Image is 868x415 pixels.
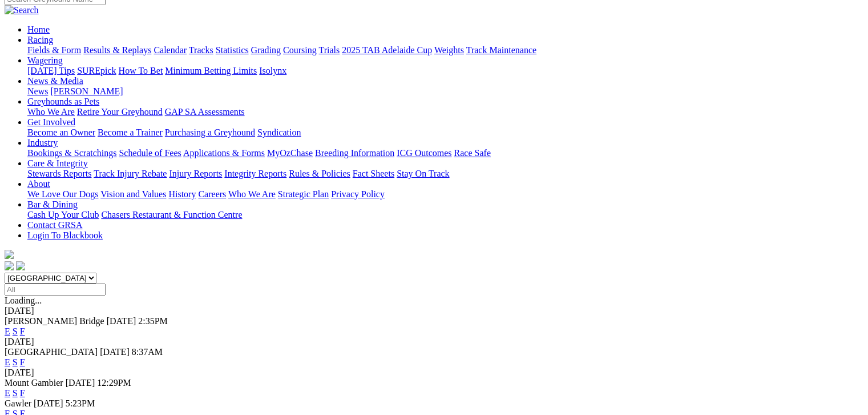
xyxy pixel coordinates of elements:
div: Wagering [27,66,863,76]
a: Careers [198,189,226,199]
span: [PERSON_NAME] Bridge [5,316,104,326]
div: Industry [27,148,863,158]
a: Breeding Information [315,148,394,158]
a: Isolynx [259,66,286,75]
a: Stay On Track [397,169,449,178]
a: Login To Blackbook [27,230,103,240]
a: Bar & Dining [27,199,78,209]
a: Race Safe [454,148,490,158]
a: SUREpick [77,66,116,75]
a: Tracks [189,45,213,55]
span: [DATE] [100,347,130,357]
a: MyOzChase [267,148,313,158]
a: Fact Sheets [353,169,394,178]
a: Results & Replays [83,45,151,55]
span: [DATE] [66,378,95,388]
a: E [5,388,10,398]
a: Who We Are [27,107,75,117]
a: F [20,357,25,367]
a: Vision and Values [100,189,166,199]
a: Track Injury Rebate [94,169,167,178]
a: E [5,357,10,367]
a: F [20,326,25,336]
div: News & Media [27,86,863,97]
a: Become an Owner [27,127,95,137]
a: S [13,388,18,398]
a: S [13,357,18,367]
a: Bookings & Scratchings [27,148,116,158]
a: Schedule of Fees [119,148,181,158]
a: Who We Are [228,189,276,199]
span: 8:37AM [132,347,163,357]
a: Track Maintenance [466,45,536,55]
div: [DATE] [5,337,863,347]
span: 2:35PM [138,316,168,326]
a: [PERSON_NAME] [50,86,123,96]
a: News [27,86,48,96]
a: Chasers Restaurant & Function Centre [101,210,242,220]
a: Integrity Reports [224,169,286,178]
a: Care & Integrity [27,158,88,168]
img: logo-grsa-white.png [5,250,14,259]
div: Bar & Dining [27,210,863,220]
div: Care & Integrity [27,169,863,179]
a: Become a Trainer [98,127,163,137]
input: Select date [5,284,106,296]
a: S [13,326,18,336]
a: Injury Reports [169,169,222,178]
div: Racing [27,45,863,55]
span: [DATE] [107,316,136,326]
a: History [168,189,196,199]
a: Applications & Forms [183,148,265,158]
img: facebook.svg [5,261,14,270]
a: Syndication [257,127,301,137]
a: Strategic Plan [278,189,329,199]
img: Search [5,5,39,15]
a: ICG Outcomes [397,148,451,158]
a: We Love Our Dogs [27,189,98,199]
a: Retire Your Greyhound [77,107,163,117]
a: Weights [434,45,464,55]
a: Industry [27,138,58,147]
a: Wagering [27,55,63,65]
div: About [27,189,863,199]
a: Fields & Form [27,45,81,55]
span: [GEOGRAPHIC_DATA] [5,347,98,357]
a: Privacy Policy [331,189,385,199]
a: Greyhounds as Pets [27,97,99,106]
a: E [5,326,10,336]
div: [DATE] [5,368,863,378]
img: twitter.svg [16,261,25,270]
a: Contact GRSA [27,220,82,230]
a: 2025 TAB Adelaide Cup [342,45,432,55]
a: About [27,179,50,189]
a: Home [27,25,50,34]
div: Get Involved [27,127,863,138]
span: Mount Gambier [5,378,63,388]
div: Greyhounds as Pets [27,107,863,117]
a: Calendar [154,45,187,55]
a: Minimum Betting Limits [165,66,257,75]
a: Statistics [216,45,249,55]
span: Loading... [5,296,42,305]
a: Stewards Reports [27,169,91,178]
a: Purchasing a Greyhound [165,127,255,137]
a: News & Media [27,76,83,86]
span: 12:29PM [97,378,131,388]
a: Grading [251,45,281,55]
a: Get Involved [27,117,75,127]
span: Gawler [5,398,31,408]
a: F [20,388,25,398]
span: 5:23PM [66,398,95,408]
a: [DATE] Tips [27,66,75,75]
a: Trials [318,45,340,55]
a: How To Bet [119,66,163,75]
a: Racing [27,35,53,45]
span: [DATE] [34,398,63,408]
a: Rules & Policies [289,169,350,178]
a: Coursing [283,45,317,55]
div: [DATE] [5,306,863,316]
a: Cash Up Your Club [27,210,99,220]
a: GAP SA Assessments [165,107,245,117]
